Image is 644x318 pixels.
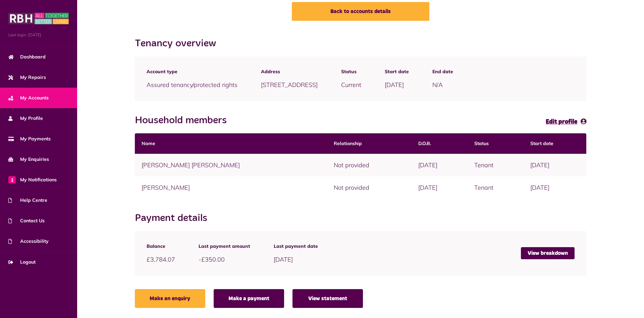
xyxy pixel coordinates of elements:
span: My Repairs [8,74,46,81]
span: Dashboard [8,53,46,60]
td: Tenant [468,154,524,176]
td: [PERSON_NAME] [135,176,327,199]
span: Edit profile [546,119,577,125]
span: Status [341,68,361,75]
span: Current [341,81,361,89]
a: View breakdown [521,247,575,259]
span: -£350.00 [199,256,225,263]
a: View statement [292,289,363,308]
td: [DATE] [412,154,468,176]
h2: Tenancy overview [135,38,223,50]
th: D.O.B. [412,133,468,154]
span: 1 [8,176,16,183]
span: Start date [385,68,409,75]
td: [DATE] [524,154,587,176]
span: [DATE] [385,81,404,89]
span: Account type [147,68,237,75]
td: Not provided [327,176,411,199]
span: My Accounts [8,94,49,101]
h2: Payment details [135,212,214,224]
h2: Household members [135,115,233,127]
span: £3,784.07 [147,256,175,263]
a: Edit profile [546,117,586,127]
span: Last payment amount [199,243,250,250]
th: Relationship [327,133,411,154]
span: Last payment date [274,243,318,250]
td: Tenant [468,176,524,199]
span: Accessibility [8,238,49,245]
span: Balance [147,243,175,250]
td: [DATE] [524,176,587,199]
a: Make an enquiry [135,289,205,308]
span: My Enquiries [8,156,49,163]
td: Not provided [327,154,411,176]
span: [DATE] [274,256,293,263]
th: Name [135,133,327,154]
span: Help Centre [8,197,47,204]
a: Back to accounts details [292,2,429,21]
span: End date [432,68,453,75]
span: My Profile [8,115,43,122]
td: [PERSON_NAME] [PERSON_NAME] [135,154,327,176]
a: Make a payment [214,289,284,308]
span: Last login: [DATE] [8,32,69,38]
span: My Notifications [8,176,57,183]
span: My Payments [8,135,51,142]
td: [DATE] [412,176,468,199]
span: [STREET_ADDRESS] [261,81,318,89]
span: N/A [432,81,443,89]
span: Assured tenancy/protected rights [147,81,237,89]
img: MyRBH [8,12,69,25]
span: Address [261,68,318,75]
span: Logout [8,259,36,266]
th: Start date [524,133,587,154]
th: Status [468,133,524,154]
span: Contact Us [8,217,45,224]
